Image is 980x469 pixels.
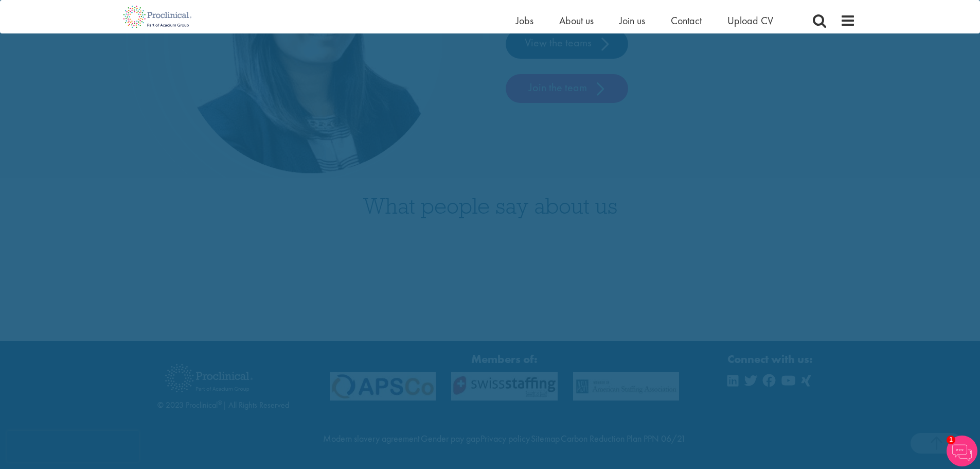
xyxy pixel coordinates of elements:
a: About us [559,14,594,27]
a: Upload CV [727,14,773,27]
a: Contact [671,14,702,27]
a: Jobs [516,14,533,27]
span: 1 [947,436,955,444]
img: Chatbot [947,436,977,466]
a: Join us [619,14,645,27]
